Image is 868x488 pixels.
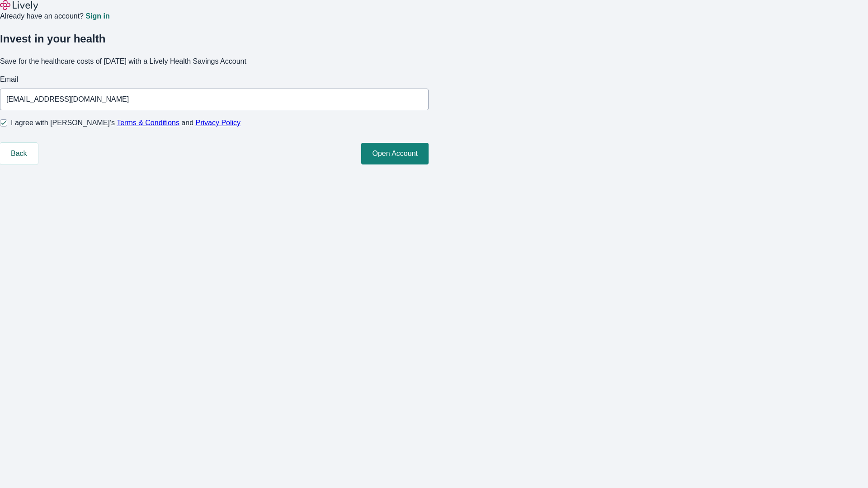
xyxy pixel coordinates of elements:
a: Sign in [85,13,109,20]
span: I agree with [PERSON_NAME]’s and [11,117,241,128]
a: Terms & Conditions [117,119,179,127]
a: Privacy Policy [196,119,241,127]
button: Open Account [361,143,429,164]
